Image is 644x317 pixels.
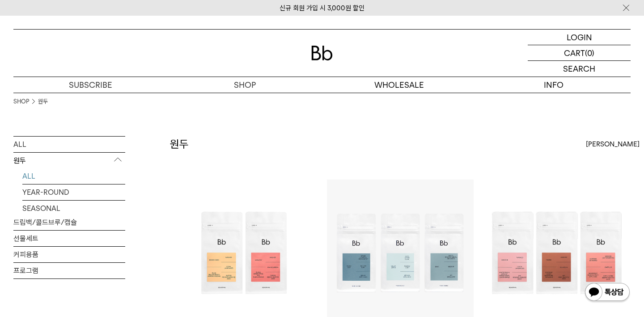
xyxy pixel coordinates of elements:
a: 드립백/콜드브루/캡슐 [13,214,125,230]
p: 원두 [13,153,125,169]
a: 프로그램 [13,263,125,278]
a: SHOP [13,97,29,106]
a: 커피용품 [13,247,125,262]
a: 선물세트 [13,231,125,246]
a: YEAR-ROUND [22,184,125,200]
p: WHOLESALE [322,77,476,93]
p: LOGIN [567,30,592,45]
a: CART (0) [528,45,631,61]
a: ALL [22,168,125,184]
p: SEARCH [563,61,595,77]
p: (0) [585,45,594,60]
a: 신규 회원 가입 시 3,000원 할인 [280,4,364,12]
a: SHOP [168,77,322,93]
img: 로고 [311,46,333,60]
a: 원두 [38,97,48,106]
span: [PERSON_NAME] [586,139,640,150]
p: CART [564,45,585,60]
h2: 원두 [170,137,189,152]
img: 카카오톡 채널 1:1 채팅 버튼 [584,282,631,304]
a: SEASONAL [22,201,125,216]
a: ALL [13,137,125,152]
p: INFO [476,77,631,93]
a: LOGIN [528,30,631,45]
a: SUBSCRIBE [13,77,168,93]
